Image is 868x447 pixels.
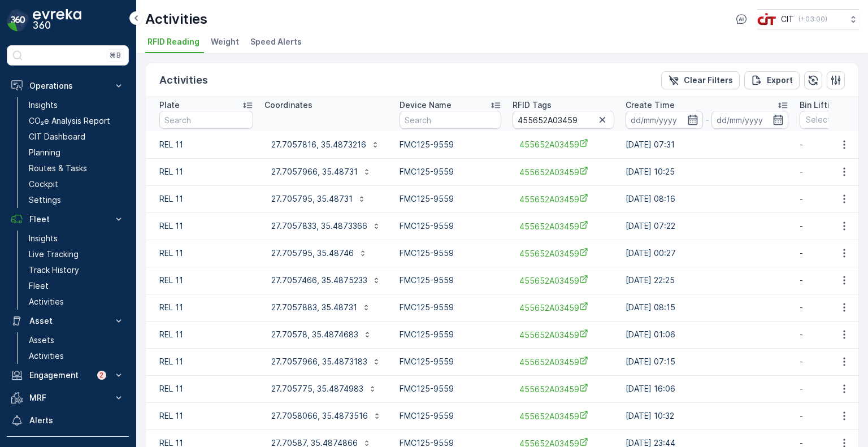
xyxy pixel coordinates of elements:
[620,294,794,321] td: [DATE] 08:15
[29,280,49,292] p: Fleet
[519,138,607,150] a: 455652A03459
[24,246,129,262] a: Live Tracking
[29,131,85,142] p: CIT Dashboard
[29,392,106,403] p: MRF
[620,158,794,185] td: [DATE] 10:25
[29,233,58,244] p: Insights
[264,407,388,425] button: 27.7058066, 35.4873516
[400,111,501,129] input: Search
[400,166,501,177] p: FMC125-9559
[159,383,253,394] p: REL 11
[519,356,607,368] a: 455652A03459
[400,302,501,313] p: FMC125-9559
[159,248,253,259] p: REL 11
[159,410,253,422] p: REL 11
[626,111,703,129] input: dd/mm/yyyy
[271,275,367,286] p: 27.7057466, 35.4875233
[800,99,839,111] p: Bin Lifting
[29,264,79,276] p: Track History
[271,193,353,205] p: 27.705795, 35.48731
[264,271,388,289] button: 27.7057466, 35.4875233
[29,179,58,190] p: Cockpit
[271,220,367,232] p: 27.7057833, 35.4873366
[767,75,793,86] p: Export
[620,267,794,294] td: [DATE] 22:25
[7,9,29,32] img: logo
[711,111,789,129] input: dd/mm/yyyy
[159,220,253,232] p: REL 11
[620,185,794,212] td: [DATE] 08:16
[24,332,129,348] a: Assets
[271,410,368,422] p: 27.7058066, 35.4873516
[620,212,794,240] td: [DATE] 07:22
[145,10,207,28] p: Activities
[7,75,129,97] button: Operations
[513,111,614,129] input: Search
[400,248,501,259] p: FMC125-9559
[781,14,794,25] p: CIT
[620,321,794,348] td: [DATE] 01:06
[24,160,129,176] a: Routes & Tasks
[159,302,253,313] p: REL 11
[7,208,129,231] button: Fleet
[519,383,607,395] a: 455652A03459
[99,371,105,380] p: 2
[264,99,313,111] p: Coordinates
[33,9,81,32] img: logo_dark-DEwI_e13.png
[29,194,61,206] p: Settings
[400,329,501,340] p: FMC125-9559
[519,410,607,422] a: 455652A03459
[400,139,501,150] p: FMC125-9559
[744,71,800,89] button: Export
[264,298,377,316] button: 27.7057883, 35.48731
[264,326,379,344] button: 27.70578, 35.4874683
[29,370,90,381] p: Engagement
[24,176,129,192] a: Cockpit
[264,136,387,154] button: 27.7057816, 35.4873216
[400,99,452,111] p: Device Name
[24,97,129,113] a: Insights
[620,348,794,375] td: [DATE] 07:15
[159,193,253,205] p: REL 11
[29,214,106,225] p: Fleet
[519,193,607,205] span: 455652A03459
[24,278,129,294] a: Fleet
[519,220,607,232] span: 455652A03459
[684,75,733,86] p: Clear Filters
[147,36,199,47] span: RFID Reading
[620,240,794,267] td: [DATE] 00:27
[626,99,675,111] p: Create Time
[24,129,129,145] a: CIT Dashboard
[7,409,129,432] a: Alerts
[24,294,129,310] a: Activities
[271,166,358,177] p: 27.7057966, 35.48731
[757,9,859,29] button: CIT(+03:00)
[159,139,253,150] p: REL 11
[271,329,358,340] p: 27.70578, 35.4874683
[798,15,827,24] p: ( +03:00 )
[519,166,607,178] span: 455652A03459
[29,415,124,426] p: Alerts
[620,131,794,158] td: [DATE] 07:31
[264,244,374,262] button: 27.705795, 35.48746
[29,163,87,174] p: Routes & Tasks
[519,329,607,341] a: 455652A03459
[519,302,607,314] a: 455652A03459
[757,13,776,25] img: cit-logo_pOk6rL0.png
[705,113,709,127] p: -
[400,410,501,422] p: FMC125-9559
[29,115,110,127] p: CO₂e Analysis Report
[159,356,253,367] p: REL 11
[400,275,501,286] p: FMC125-9559
[29,350,64,362] p: Activities
[519,275,607,287] a: 455652A03459
[264,163,378,181] button: 27.7057966, 35.48731
[24,231,129,246] a: Insights
[211,36,239,47] span: Weight
[400,193,501,205] p: FMC125-9559
[620,375,794,402] td: [DATE] 16:06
